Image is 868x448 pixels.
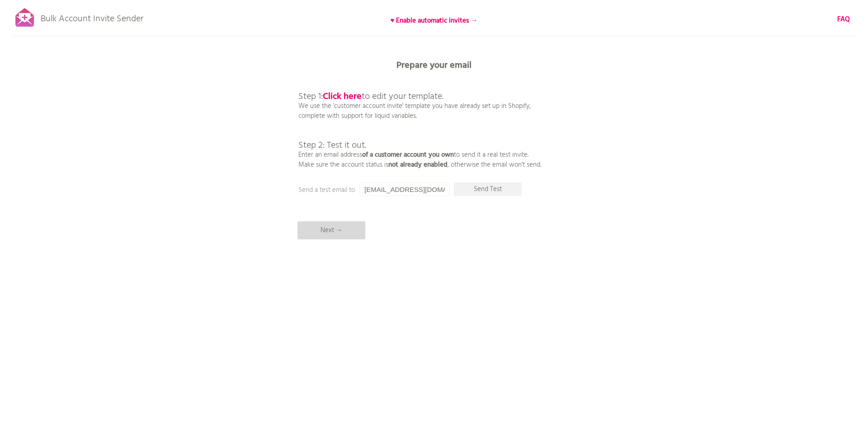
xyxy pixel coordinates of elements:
b: Prepare your email [396,58,472,73]
p: We use the 'customer account invite' template you have already set up in Shopify, complete with s... [298,72,541,170]
a: Click here [323,89,362,104]
p: Next → [297,221,365,239]
a: FAQ [837,14,850,24]
p: Send Test [454,182,522,196]
p: Bulk Account Invite Sender [41,5,143,28]
b: of a customer account you own [362,149,454,160]
b: not already enabled [388,159,448,170]
span: Step 2: Test it out. [298,138,366,153]
p: Send a test email to [298,185,479,195]
span: Step 1: to edit your template. [298,89,443,104]
b: ♥ Enable automatic invites → [391,15,478,26]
